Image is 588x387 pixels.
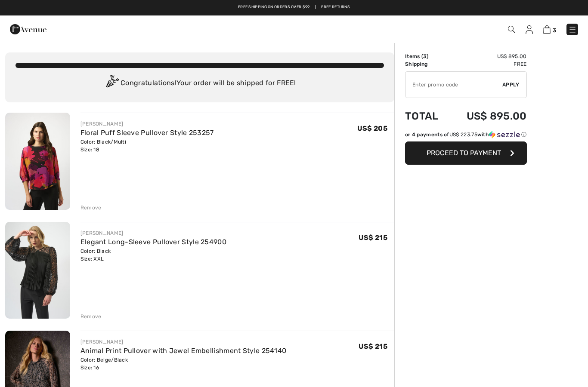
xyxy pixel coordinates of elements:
[80,338,287,346] div: [PERSON_NAME]
[80,120,214,128] div: [PERSON_NAME]
[502,81,520,89] span: Apply
[405,101,449,131] td: Total
[405,60,449,68] td: Shipping
[489,131,520,138] img: Sezzle
[359,342,387,350] span: US$ 215
[80,238,226,246] a: Elegant Long-Sleeve Pullover Style 254900
[80,229,226,237] div: [PERSON_NAME]
[405,141,527,165] button: Proceed to Payment
[423,53,427,59] span: 3
[80,313,102,320] div: Remove
[103,75,121,92] img: Congratulation2.svg
[405,131,527,141] div: or 4 payments ofUS$ 223.75withSezzle Click to learn more about Sezzle
[238,4,310,10] a: Free shipping on orders over $99
[315,4,316,10] span: |
[15,75,384,92] div: Congratulations! Your order will be shipped for FREE!
[80,129,214,137] a: Floral Puff Sleeve Pullover Style 253257
[80,138,214,154] div: Color: Black/Multi Size: 18
[80,204,102,212] div: Remove
[568,25,577,34] img: Menu
[359,233,387,242] span: US$ 215
[5,222,70,319] img: Elegant Long-Sleeve Pullover Style 254900
[543,25,551,34] img: Shopping Bag
[405,72,502,98] input: Promo code
[543,24,556,34] a: 3
[10,25,46,33] a: 1ère Avenue
[449,132,477,138] span: US$ 223.75
[449,60,527,68] td: Free
[80,347,287,355] a: Animal Print Pullover with Jewel Embellishment Style 254140
[449,52,527,60] td: US$ 895.00
[553,27,556,34] span: 3
[449,101,527,131] td: US$ 895.00
[357,124,387,132] span: US$ 205
[80,247,226,263] div: Color: Black Size: XXL
[405,52,449,60] td: Items ( )
[405,131,527,138] div: or 4 payments of with
[10,21,46,38] img: 1ère Avenue
[526,25,533,34] img: My Info
[80,356,287,372] div: Color: Beige/Black Size: 16
[427,149,501,157] span: Proceed to Payment
[5,113,70,210] img: Floral Puff Sleeve Pullover Style 253257
[321,4,350,10] a: Free Returns
[508,26,515,33] img: Search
